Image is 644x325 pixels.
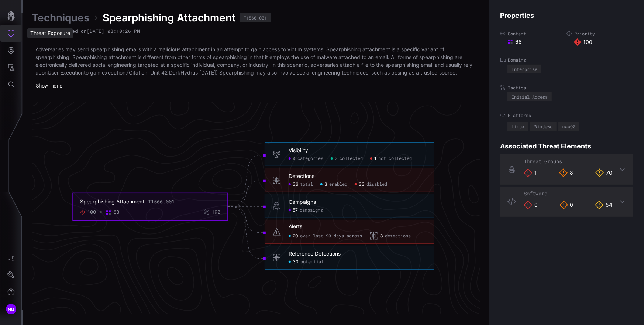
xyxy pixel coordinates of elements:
span: 30 [293,259,299,265]
span: Last modified on [39,28,140,34]
div: 190 [211,209,220,216]
div: Initial Access [512,95,548,99]
div: Threat Exposure [27,28,73,38]
label: Domains [500,57,633,63]
div: Linux [512,124,524,129]
button: Show more [32,80,66,91]
span: Threat Groups [524,158,562,165]
span: 36 [293,182,298,188]
span: over last 90 days across [300,233,362,239]
span: 3 [380,233,383,239]
a: Techniques [32,11,89,24]
div: 100 [87,209,96,216]
div: 54 [595,201,612,209]
div: 0 [524,201,538,209]
span: categories [297,156,323,162]
div: 0 [559,201,574,209]
span: Software [524,190,547,197]
div: Windows [534,124,552,129]
span: 20 [293,233,298,239]
span: 1 [374,156,376,162]
label: Priority [566,31,633,37]
a: User Execution [48,69,84,76]
span: Spearphishing Attachment [103,11,236,24]
div: Campaigns [289,199,316,206]
div: 100 [574,38,633,46]
span: 4 [293,156,296,162]
span: potential [300,259,324,265]
span: 3 [335,156,338,162]
label: Content [500,31,566,37]
label: Tactics [500,85,633,90]
time: [DATE] 08:10:26 PM [87,28,140,34]
div: macOS [562,124,575,129]
div: 1 [524,168,537,177]
span: detections [385,233,411,239]
div: 8 [559,168,573,177]
h4: Associated Threat Elements [500,142,633,150]
span: not collected [378,156,412,162]
span: 3 [324,182,327,188]
div: 68 [113,209,119,216]
span: 57 [293,208,298,213]
div: 70 [595,168,612,177]
p: Adversaries may send spearphishing emails with a malicious attachment in an attempt to gain acces... [35,45,476,76]
h4: Properties [500,11,633,20]
span: campaigns [300,208,323,213]
div: Reference Detections [289,251,341,257]
div: Detections [289,173,314,180]
div: Alerts [289,223,302,230]
span: total [300,182,313,188]
div: T1566.001 [244,16,267,20]
div: T1566.001 [148,199,175,205]
label: Platforms [500,112,633,118]
span: collected [340,156,363,162]
button: NU [0,301,22,318]
div: Visibility [289,147,308,154]
span: 33 [359,182,365,188]
span: NU [8,305,15,313]
span: disabled [366,182,387,188]
div: Enterprise [512,67,537,71]
span: enabled [329,182,347,188]
div: Spearphishing Attachment [80,199,144,205]
div: 68 [507,38,566,45]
